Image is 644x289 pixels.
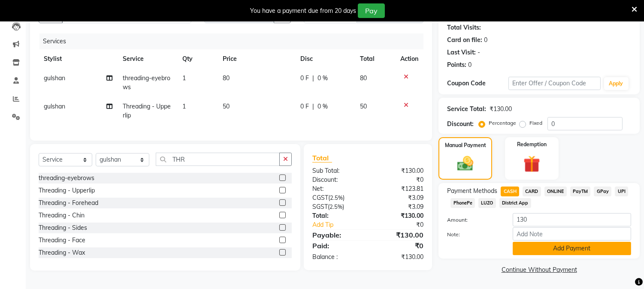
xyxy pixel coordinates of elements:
div: ₹130.00 [368,166,430,175]
div: Card on file: [447,36,482,45]
div: Total: [306,211,368,220]
div: ₹130.00 [368,211,430,220]
span: gulshan [44,74,65,82]
div: Discount: [306,175,368,184]
div: Sub Total: [306,166,368,175]
div: ( ) [306,202,368,211]
input: Search or Scan [156,153,280,166]
div: Threading - Wax [39,248,85,257]
img: _cash.svg [452,154,478,173]
div: Last Visit: [447,48,476,57]
span: 1 [182,74,186,82]
label: Fixed [529,119,542,127]
div: Threading - Chin [39,211,85,220]
div: ₹0 [378,220,430,229]
div: Threading - Face [39,236,85,245]
div: Total Visits: [447,23,481,32]
span: 50 [360,102,367,110]
span: gulshan [44,102,65,110]
input: Add Note [513,227,631,241]
label: Amount: [441,216,506,224]
div: Paid: [306,241,368,251]
input: Amount [513,213,631,226]
div: ₹123.81 [368,184,430,193]
span: Threading - Upperlip [123,102,171,119]
span: 80 [223,74,230,82]
a: Continue Without Payment [440,265,638,274]
span: 2.5% [330,194,343,201]
div: - [478,48,480,57]
div: ₹130.00 [490,105,512,114]
span: 80 [360,74,367,82]
div: ₹130.00 [368,230,430,240]
span: UPI [615,187,628,196]
a: Add Tip [306,220,378,229]
th: Price [218,49,295,69]
span: | [312,102,314,111]
span: PayTM [570,187,591,196]
span: 0 F [300,102,309,111]
div: Net: [306,184,368,193]
span: 0 % [317,74,328,83]
span: District App [499,198,531,208]
span: 50 [223,102,230,110]
th: Stylist [39,49,118,69]
div: 0 [468,60,472,69]
label: Manual Payment [445,141,486,149]
div: Service Total: [447,105,486,114]
div: threading-eyebrows [39,174,94,183]
button: Pay [358,3,385,18]
div: ( ) [306,193,368,202]
div: Points: [447,60,466,69]
span: SGST [312,203,328,211]
span: CARD [523,187,541,196]
div: Balance : [306,253,368,262]
span: LUZO [478,198,496,208]
label: Note: [441,231,506,238]
span: CGST [312,194,328,202]
span: GPay [594,187,611,196]
input: Enter Offer / Coupon Code [508,77,600,90]
label: Redemption [517,141,547,148]
button: Apply [604,77,629,90]
th: Service [118,49,178,69]
span: 1 [182,102,186,110]
div: You have a payment due from 20 days [250,6,356,15]
div: Payable: [306,230,368,240]
div: ₹0 [368,241,430,251]
span: CASH [501,187,519,196]
img: _gift.svg [518,154,545,175]
div: Threading - Forehead [39,199,98,208]
th: Disc [295,49,355,69]
span: 0 F [300,74,309,83]
button: Add Payment [513,242,631,255]
div: ₹3.09 [368,202,430,211]
div: Services [39,33,430,49]
th: Total [355,49,396,69]
span: Payment Methods [447,187,497,196]
span: Total [312,154,332,163]
div: Threading - Upperlip [39,186,95,195]
div: Discount: [447,120,474,129]
div: Coupon Code [447,79,508,88]
div: ₹130.00 [368,253,430,262]
span: 0 % [317,102,328,111]
th: Qty [177,49,217,69]
span: ONLINE [544,187,567,196]
th: Action [395,49,423,69]
div: 0 [484,36,487,45]
span: PhonePe [450,198,475,208]
span: 2.5% [330,203,342,210]
div: ₹3.09 [368,193,430,202]
span: threading-eyebrows [123,74,170,91]
label: Percentage [489,119,516,127]
span: | [312,74,314,83]
div: Threading - Sides [39,223,87,232]
div: ₹0 [368,175,430,184]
